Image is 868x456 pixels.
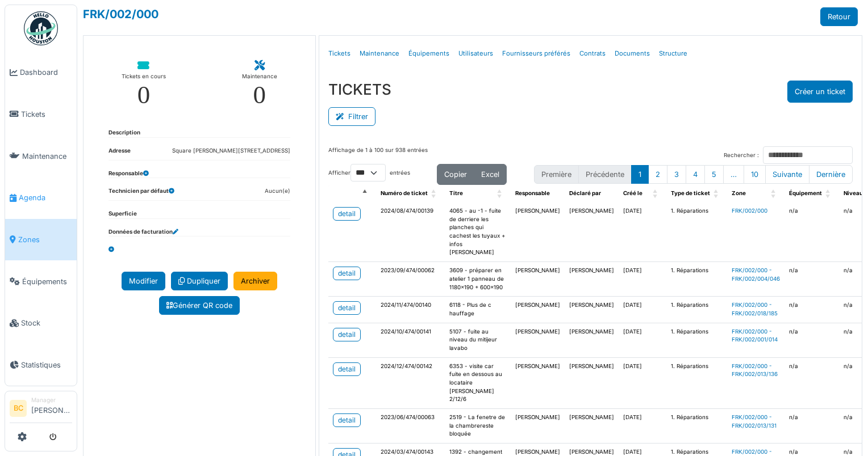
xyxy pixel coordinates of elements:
[515,190,550,196] span: Responsable
[666,297,727,323] td: 1. Réparations
[666,262,727,297] td: 1. Réparations
[376,323,445,357] td: 2024/10/474/00141
[732,328,778,343] a: FRK/002/000 - FRK/002/001/014
[108,147,131,160] dt: Adresse
[333,413,361,427] a: detail
[454,40,498,67] a: Utilisateurs
[565,409,619,444] td: [PERSON_NAME]
[338,415,356,425] div: detail
[565,262,619,297] td: [PERSON_NAME]
[338,364,356,374] div: detail
[5,135,77,177] a: Maintenance
[328,81,391,98] h3: TICKETS
[445,357,511,408] td: 6353 - visite car fuite en dessous au locataire [PERSON_NAME] 2/12/6
[376,202,445,262] td: 2024/08/474/00139
[445,202,511,262] td: 4065 - au -1 - fuite de derriere les planches qui cachest les tuyaux + infos [PERSON_NAME]
[784,262,839,297] td: n/a
[376,409,445,444] td: 2023/06/474/00063
[122,272,165,290] a: Modifier
[328,164,410,181] label: Afficher entrées
[445,297,511,323] td: 6118 - Plus de c hauffage
[653,185,660,202] span: Créé le: Activate to sort
[338,268,356,278] div: detail
[619,323,666,357] td: [DATE]
[474,164,507,185] button: Excel
[511,202,565,262] td: [PERSON_NAME]
[404,40,454,67] a: Équipements
[654,40,692,67] a: Structure
[5,52,77,94] a: Dashboard
[24,11,58,45] img: Badge_color-CXgf-gQk.svg
[333,207,361,221] a: detail
[784,323,839,357] td: n/a
[565,297,619,323] td: [PERSON_NAME]
[686,165,705,184] button: 4
[481,170,499,179] span: Excel
[10,400,27,417] li: BC
[5,94,77,136] a: Tickets
[22,276,72,287] span: Équipements
[108,187,174,200] dt: Technicien par défaut
[610,40,654,67] a: Documents
[328,146,428,164] div: Affichage de 1 à 100 sur 938 entrées
[565,323,619,357] td: [PERSON_NAME]
[21,109,72,120] span: Tickets
[511,357,565,408] td: [PERSON_NAME]
[19,192,72,203] span: Agenda
[108,210,137,218] dt: Superficie
[732,208,767,214] a: FRK/002/000
[172,147,290,155] dd: Square [PERSON_NAME][STREET_ADDRESS]
[784,357,839,408] td: n/a
[21,318,72,328] span: Stock
[376,297,445,323] td: 2024/11/474/00140
[83,7,158,21] a: FRK/002/000
[575,40,610,67] a: Contrats
[31,396,72,420] li: [PERSON_NAME]
[333,362,361,376] a: detail
[723,165,744,184] button: …
[784,409,839,444] td: n/a
[333,328,361,341] a: detail
[5,302,77,344] a: Stock
[744,165,766,184] button: 10
[355,40,404,67] a: Maintenance
[328,107,375,126] button: Filtrer
[5,219,77,261] a: Zones
[631,165,649,184] button: 1
[445,262,511,297] td: 3609 - préparer en atelier 1 panneau de 1180x190 + 600x190
[619,297,666,323] td: [DATE]
[338,330,356,340] div: detail
[108,170,149,178] dt: Responsable
[324,40,355,67] a: Tickets
[534,165,853,184] nav: pagination
[333,267,361,280] a: detail
[732,302,778,316] a: FRK/002/000 - FRK/002/018/185
[784,297,839,323] td: n/a
[159,296,240,315] a: Générer QR code
[381,190,428,196] span: Numéro de ticket
[5,177,77,219] a: Agenda
[31,396,72,404] div: Manager
[511,297,565,323] td: [PERSON_NAME]
[253,82,266,108] div: 0
[108,129,140,137] dt: Description
[108,228,178,237] dt: Données de facturation
[765,165,809,184] button: Next
[666,357,727,408] td: 1. Réparations
[713,185,720,202] span: Type de ticket: Activate to sort
[137,82,151,108] div: 0
[171,272,228,290] a: Dupliquer
[820,7,858,26] a: Retour
[619,357,666,408] td: [DATE]
[233,272,277,290] a: Archiver
[20,67,72,78] span: Dashboard
[233,52,286,117] a: Maintenance 0
[444,170,467,179] span: Copier
[445,323,511,357] td: 5107 - fuite au niveau du mitijeur lavabo
[511,409,565,444] td: [PERSON_NAME]
[569,190,601,196] span: Déclaré par
[338,209,356,219] div: detail
[789,190,822,196] span: Équipement
[511,323,565,357] td: [PERSON_NAME]
[619,202,666,262] td: [DATE]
